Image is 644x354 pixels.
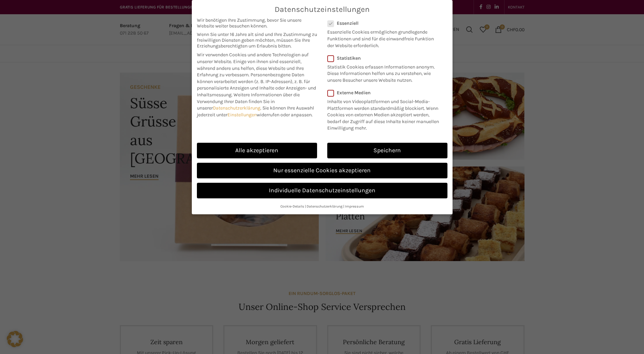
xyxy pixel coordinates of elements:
a: Speichern [327,143,447,158]
a: Cookie-Details [280,204,304,209]
a: Datenschutzerklärung [307,204,343,209]
a: Einstellungen [227,112,257,118]
span: Datenschutzeinstellungen [275,5,370,14]
a: Individuelle Datenschutzeinstellungen [197,183,447,198]
span: Weitere Informationen über die Verwendung Ihrer Daten finden Sie in unserer . [197,92,300,111]
span: Sie können Ihre Auswahl jederzeit unter widerrufen oder anpassen. [197,105,314,118]
label: Externe Medien [327,90,443,96]
p: Statistik Cookies erfassen Informationen anonym. Diese Informationen helfen uns zu verstehen, wie... [327,61,439,84]
p: Inhalte von Videoplattformen und Social-Media-Plattformen werden standardmäßig blockiert. Wenn Co... [327,96,443,132]
a: Datenschutzerklärung [213,105,260,111]
a: Impressum [345,204,364,209]
p: Essenzielle Cookies ermöglichen grundlegende Funktionen und sind für die einwandfreie Funktion de... [327,26,439,49]
label: Statistiken [327,55,439,61]
span: Wenn Sie unter 16 Jahre alt sind und Ihre Zustimmung zu freiwilligen Diensten geben möchten, müss... [197,32,317,49]
span: Personenbezogene Daten können verarbeitet werden (z. B. IP-Adressen), z. B. für personalisierte A... [197,72,316,98]
a: Alle akzeptieren [197,143,317,158]
label: Essenziell [327,20,439,26]
span: Wir benötigen Ihre Zustimmung, bevor Sie unsere Website weiter besuchen können. [197,17,317,29]
span: Wir verwenden Cookies und andere Technologien auf unserer Website. Einige von ihnen sind essenzie... [197,52,309,78]
a: Nur essenzielle Cookies akzeptieren [197,163,447,178]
